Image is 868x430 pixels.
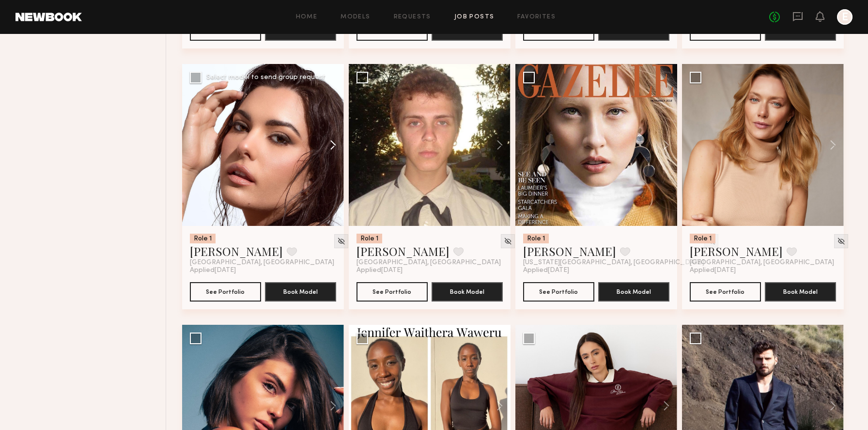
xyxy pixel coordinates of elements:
button: See Portfolio [356,282,428,302]
a: Book Model [265,287,336,295]
a: Book Model [598,287,669,295]
a: [PERSON_NAME] [190,243,283,259]
div: Applied [DATE] [690,267,836,274]
a: Book Model [598,26,669,34]
a: Job Posts [454,14,495,20]
div: Role 1 [523,234,549,243]
a: Book Model [432,26,503,34]
a: [PERSON_NAME] [690,243,783,259]
span: [GEOGRAPHIC_DATA], [GEOGRAPHIC_DATA] [356,259,501,267]
a: Requests [394,14,431,20]
div: Applied [DATE] [190,267,336,274]
a: [PERSON_NAME] [523,243,616,259]
button: Book Model [765,282,836,302]
button: Book Model [432,282,503,302]
button: Book Model [598,282,669,302]
button: See Portfolio [523,282,594,302]
div: Select model to send group request [206,74,325,81]
span: [US_STATE][GEOGRAPHIC_DATA], [GEOGRAPHIC_DATA] [523,259,704,267]
a: Models [341,14,370,20]
a: Book Model [765,26,836,34]
img: Unhide Model [337,237,345,245]
div: Role 1 [190,234,216,243]
div: Applied [DATE] [523,267,669,274]
a: Home [296,14,318,20]
span: [GEOGRAPHIC_DATA], [GEOGRAPHIC_DATA] [690,259,834,267]
div: Role 1 [690,234,715,243]
img: Unhide Model [837,237,845,245]
span: [GEOGRAPHIC_DATA], [GEOGRAPHIC_DATA] [190,259,334,267]
a: [PERSON_NAME] [356,243,449,259]
button: See Portfolio [690,282,761,302]
a: E [837,9,852,25]
a: Book Model [265,26,336,34]
button: See Portfolio [190,282,261,302]
img: Unhide Model [504,237,512,245]
a: Book Model [432,287,503,295]
div: Role 1 [356,234,382,243]
a: Book Model [765,287,836,295]
button: Book Model [265,282,336,302]
a: Favorites [517,14,556,20]
div: Applied [DATE] [356,267,503,274]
